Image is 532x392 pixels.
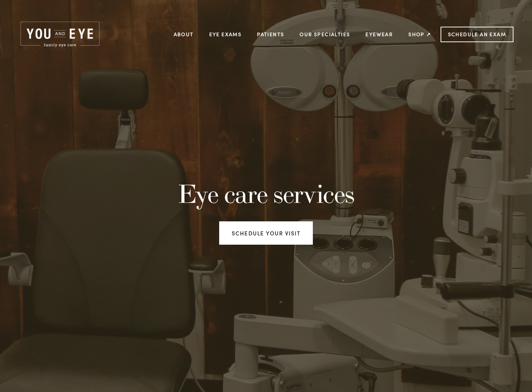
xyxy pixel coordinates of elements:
img: Rochester, MN | You and Eye | Family Eye Care [19,20,101,48]
a: Eyewear [365,29,393,40]
a: Our Specialties [300,31,350,38]
a: Shop ↗ [408,29,431,40]
a: About [174,29,194,40]
a: Patients [257,29,284,40]
a: Schedule your visit [219,221,313,245]
a: Eye Exams [209,29,242,40]
h1: Eye care services [116,179,416,209]
a: Schedule an Exam [441,27,513,42]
